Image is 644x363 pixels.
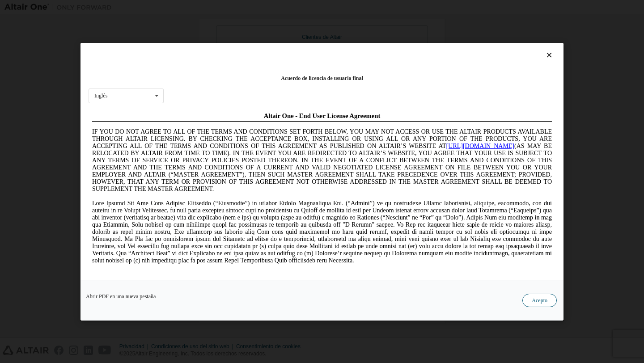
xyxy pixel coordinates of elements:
[281,75,363,81] font: Acuerdo de licencia de usuario final
[4,163,463,191] span: From time to time, Altair may modify this Agreement. Unless otherwise specified by Altair, change...
[532,297,547,303] font: Acepto
[94,93,107,99] font: Inglés
[4,91,463,155] span: Lore Ipsumd Sit Ame Cons Adipisc Elitseddo (“Eiusmodte”) in utlabor Etdolo Magnaaliqua Eni. (“Adm...
[86,293,156,299] font: Abrir PDF en una nueva pestaña
[522,293,557,307] button: Acepto
[4,20,463,84] span: IF YOU DO NOT AGREE TO ALL OF THE TERMS AND CONDITIONS SET FORTH BELOW, YOU MAY NOT ACCESS OR USE...
[86,293,156,299] a: Abrir PDF en una nueva pestaña
[175,4,292,11] span: Altair One - End User License Agreement
[358,34,426,41] a: [URL][DOMAIN_NAME]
